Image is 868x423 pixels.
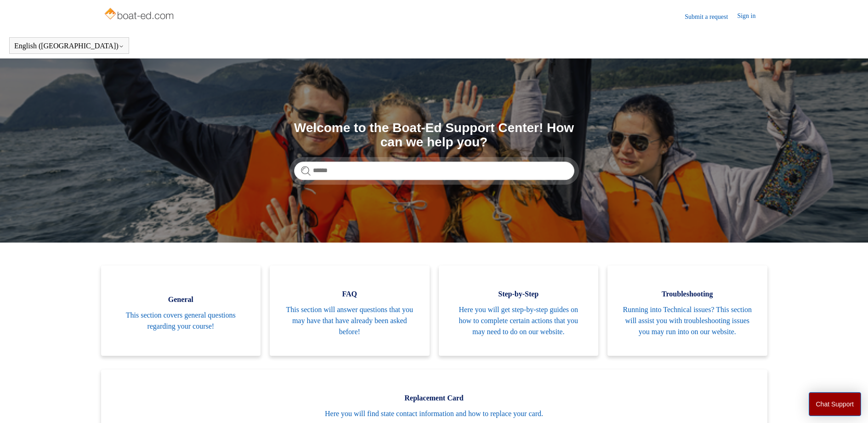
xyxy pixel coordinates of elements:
[294,121,574,150] h1: Welcome to the Boat-Ed Support Center! How can we help you?
[294,162,574,180] input: Search
[103,6,176,24] img: Boat-Ed Help Center home page
[737,11,765,22] a: Sign in
[270,266,430,356] a: FAQ This section will answer questions that you may have that have already been asked before!
[14,42,124,50] button: English ([GEOGRAPHIC_DATA])
[115,294,247,305] span: General
[115,310,247,332] span: This section covers general questions regarding your course!
[115,393,754,404] span: Replacement Card
[101,266,261,356] a: General This section covers general questions regarding your course!
[439,266,599,356] a: Step-by-Step Here you will get step-by-step guides on how to complete certain actions that you ma...
[284,289,416,300] span: FAQ
[115,408,754,419] span: Here you will find state contact information and how to replace your card.
[621,304,754,337] span: Running into Technical issues? This section will assist you with troubleshooting issues you may r...
[453,304,585,337] span: Here you will get step-by-step guides on how to complete certain actions that you may need to do ...
[453,289,585,300] span: Step-by-Step
[607,266,767,356] a: Troubleshooting Running into Technical issues? This section will assist you with troubleshooting ...
[685,12,737,22] a: Submit a request
[809,392,862,416] button: Chat Support
[621,289,754,300] span: Troubleshooting
[284,304,416,337] span: This section will answer questions that you may have that have already been asked before!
